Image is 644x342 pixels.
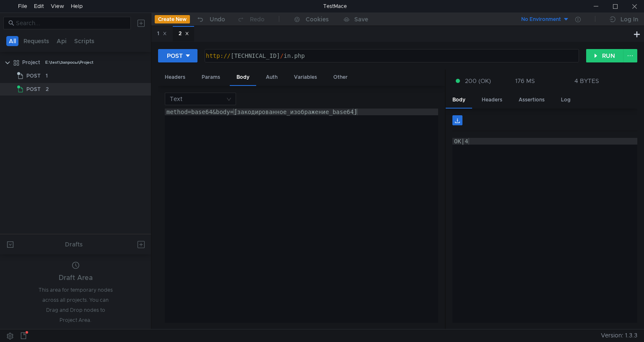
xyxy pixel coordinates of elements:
[26,83,41,96] span: POST
[521,16,561,23] div: No Environment
[465,76,491,85] span: 200 (OK)
[195,70,227,85] div: Params
[554,92,577,108] div: Log
[46,70,48,82] div: 1
[72,36,97,46] button: Scripts
[259,70,284,85] div: Auth
[475,92,509,108] div: Headers
[158,49,197,62] button: POST
[287,70,324,85] div: Variables
[155,15,190,23] button: Create New
[511,13,569,26] button: No Environment
[327,70,354,85] div: Other
[22,56,40,69] div: Project
[446,92,472,109] div: Body
[157,29,167,38] div: 1
[46,83,49,96] div: 2
[16,18,126,28] input: Search...
[621,14,638,24] div: Log In
[601,329,637,342] span: Version: 1.3.3
[210,14,225,24] div: Undo
[167,51,183,60] div: POST
[158,70,192,85] div: Headers
[574,77,599,85] div: 4 BYTES
[231,13,270,26] button: Redo
[306,14,329,24] div: Cookies
[512,92,551,108] div: Assertions
[586,49,623,62] button: RUN
[190,13,231,26] button: Undo
[6,36,18,46] button: All
[65,239,83,249] div: Drafts
[179,29,189,38] div: 2
[45,56,93,69] div: E:\test\Запросы\Project
[230,70,256,86] div: Body
[354,16,368,22] div: Save
[515,77,535,85] div: 176 MS
[21,36,52,46] button: Requests
[54,36,69,46] button: Api
[250,14,265,24] div: Redo
[26,70,41,82] span: POST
